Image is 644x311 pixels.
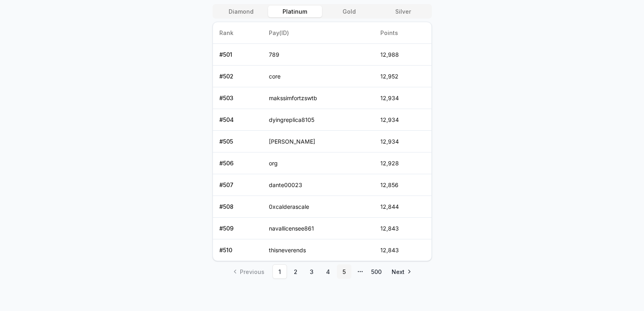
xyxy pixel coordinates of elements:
[374,109,431,131] td: 12,934
[213,44,263,66] td: # 501
[374,152,431,174] td: 12,928
[268,6,322,17] button: Platinum
[213,264,432,279] nav: pagination
[213,152,263,174] td: # 506
[213,174,263,196] td: # 507
[374,131,431,152] td: 12,934
[374,66,431,87] td: 12,952
[262,196,374,218] td: 0xcalderascale
[213,131,263,152] td: # 505
[213,239,263,261] td: # 510
[374,239,431,261] td: 12,843
[213,22,263,44] th: Rank
[213,66,263,87] td: # 502
[262,44,374,66] td: 789
[262,152,374,174] td: org
[392,268,405,276] span: Next
[262,22,374,44] th: Pay(ID)
[322,6,376,17] button: Gold
[262,174,374,196] td: dante00023
[214,6,268,17] button: Diamond
[374,87,431,109] td: 12,934
[262,109,374,131] td: dyingreplica8105
[374,218,431,239] td: 12,843
[213,218,263,239] td: # 509
[337,264,351,279] a: 5
[262,218,374,239] td: navallicensee861
[385,264,417,279] a: Go to next page
[321,264,335,279] a: 4
[262,131,374,152] td: [PERSON_NAME]
[213,87,263,109] td: # 503
[213,109,263,131] td: # 504
[374,44,431,66] td: 12,988
[262,239,374,261] td: thisneverends
[374,22,431,44] th: Points
[289,264,303,279] a: 2
[376,6,430,17] button: Silver
[369,264,384,279] a: 500
[374,196,431,218] td: 12,844
[374,174,431,196] td: 12,856
[272,264,287,279] a: 1
[305,264,319,279] a: 3
[262,87,374,109] td: makssimfortzswtb
[213,196,263,218] td: # 508
[262,66,374,87] td: core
